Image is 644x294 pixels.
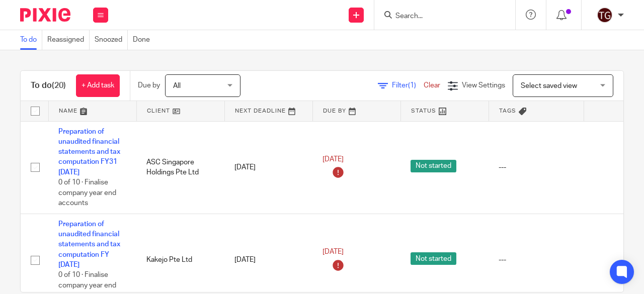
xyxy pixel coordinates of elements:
[224,121,312,214] td: [DATE]
[95,30,128,50] a: Snoozed
[323,156,344,163] span: [DATE]
[408,82,416,89] span: (1)
[20,30,42,50] a: To do
[173,82,181,89] span: All
[133,30,155,50] a: Done
[58,128,120,176] a: Preparation of unaudited financial statements and tax computation FY31 [DATE]
[20,8,70,22] img: Pixie
[424,82,440,89] a: Clear
[499,108,516,114] span: Tags
[411,252,456,265] span: Not started
[597,7,613,23] img: tisch_global_logo.jpeg
[58,221,120,268] a: Preparation of unaudited financial statements and tax computation FY [DATE]
[499,255,574,265] div: ---
[76,74,120,97] a: + Add task
[394,12,485,21] input: Search
[138,80,160,90] p: Due by
[52,81,66,89] span: (20)
[136,121,224,214] td: ASC Singapore Holdings Pte Ltd
[499,162,574,172] div: ---
[47,30,90,50] a: Reassigned
[521,82,577,89] span: Select saved view
[58,179,116,207] span: 0 of 10 · Finalise company year end accounts
[31,80,66,91] h1: To do
[323,248,344,255] span: [DATE]
[392,82,424,89] span: Filter
[411,160,456,172] span: Not started
[462,82,505,89] span: View Settings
